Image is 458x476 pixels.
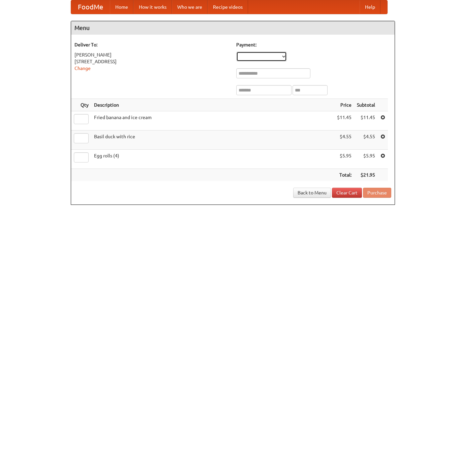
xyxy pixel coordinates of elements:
[74,66,91,71] a: Change
[354,169,378,181] th: $21.95
[71,21,395,35] h4: Menu
[354,99,378,111] th: Subtotal
[334,169,354,181] th: Total:
[236,41,391,48] h5: Payment:
[133,0,172,14] a: How it works
[354,111,378,131] td: $11.45
[91,111,334,131] td: Fried banana and ice cream
[110,0,133,14] a: Home
[74,58,230,65] div: [STREET_ADDRESS]
[334,99,354,111] th: Price
[334,131,354,150] td: $4.55
[293,188,331,198] a: Back to Menu
[91,150,334,169] td: Egg rolls (4)
[71,0,110,14] a: FoodMe
[71,99,91,111] th: Qty
[334,111,354,131] td: $11.45
[172,0,208,14] a: Who we are
[208,0,248,14] a: Recipe videos
[332,188,362,198] a: Clear Cart
[354,150,378,169] td: $5.95
[91,131,334,150] td: Basil duck with rice
[74,41,230,48] h5: Deliver To:
[363,188,391,198] button: Purchase
[334,150,354,169] td: $5.95
[74,51,230,58] div: [PERSON_NAME]
[360,0,380,14] a: Help
[354,131,378,150] td: $4.55
[91,99,334,111] th: Description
